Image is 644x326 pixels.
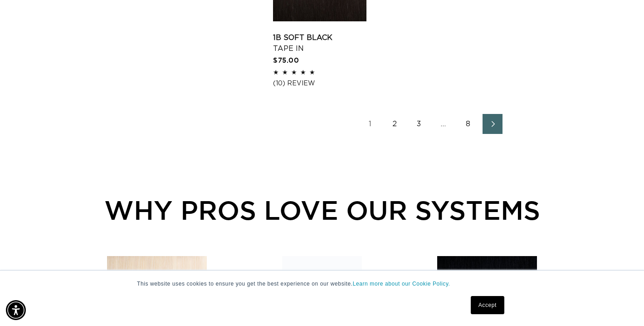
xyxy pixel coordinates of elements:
[273,32,366,54] a: 1B Soft Black Tape In
[409,114,429,134] a: Page 3
[273,114,590,134] nav: Pagination
[483,114,503,134] a: Next page
[137,280,507,288] p: This website uses cookies to ensure you get the best experience on our website.
[599,282,644,326] iframe: Chat Widget
[360,114,380,134] a: Page 1
[385,114,405,134] a: Page 2
[471,296,504,314] a: Accept
[458,114,478,134] a: Page 8
[54,190,590,230] div: WHY PROS LOVE OUR SYSTEMS
[434,114,454,134] span: …
[353,281,450,287] a: Learn more about our Cookie Policy.
[6,300,26,320] div: Accessibility Menu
